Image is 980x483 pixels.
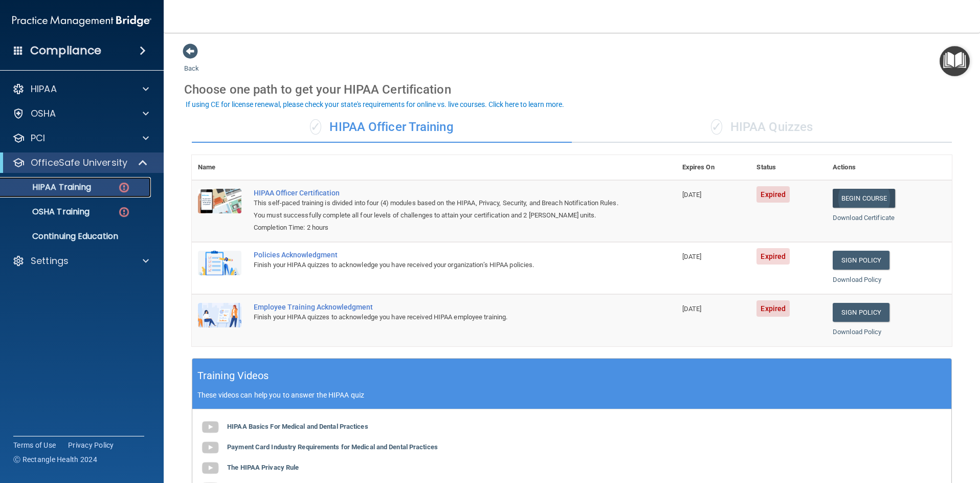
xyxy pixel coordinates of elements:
[200,458,220,478] img: gray_youtube_icon.38fcd6cc.png
[184,75,960,104] div: Choose one path to get your HIPAA Certification
[682,305,702,313] span: [DATE]
[756,300,790,317] span: Expired
[192,155,248,180] th: Name
[184,99,566,109] button: If using CE for license renewal, please check your state's requirements for online vs. live cours...
[12,107,149,120] a: OSHA
[833,303,889,322] a: Sign Policy
[13,454,97,465] span: Ⓒ Rectangle Health 2024
[197,367,269,385] h5: Training Videos
[31,83,57,95] p: HIPAA
[200,417,220,437] img: gray_youtube_icon.38fcd6cc.png
[227,423,368,430] b: HIPAA Basics For Medical and Dental Practices
[254,222,625,234] div: Completion Time: 2 hours
[833,189,895,208] a: Begin Course
[13,440,56,450] a: Terms of Use
[682,253,702,260] span: [DATE]
[7,207,90,217] p: OSHA Training
[31,107,56,120] p: OSHA
[227,464,299,471] b: The HIPAA Privacy Rule
[676,155,751,180] th: Expires On
[12,255,149,267] a: Settings
[711,119,722,135] span: ✓
[254,311,625,323] div: Finish your HIPAA quizzes to acknowledge you have received HIPAA employee training.
[756,248,790,265] span: Expired
[827,155,952,180] th: Actions
[197,391,946,399] p: These videos can help you to answer the HIPAA quiz
[12,132,149,144] a: PCI
[833,214,895,222] a: Download Certificate
[30,43,101,58] h4: Compliance
[118,206,130,218] img: danger-circle.6113f641.png
[833,251,889,270] a: Sign Policy
[254,189,625,197] a: HIPAA Officer Certification
[833,328,882,336] a: Download Policy
[118,181,130,194] img: danger-circle.6113f641.png
[192,112,572,143] div: HIPAA Officer Training
[254,259,625,271] div: Finish your HIPAA quizzes to acknowledge you have received your organization’s HIPAA policies.
[200,437,220,458] img: gray_youtube_icon.38fcd6cc.png
[31,157,127,169] p: OfficeSafe University
[12,11,151,31] img: PMB logo
[254,197,625,222] div: This self-paced training is divided into four (4) modules based on the HIPAA, Privacy, Security, ...
[184,52,199,72] a: Back
[31,132,45,144] p: PCI
[803,410,968,451] iframe: Drift Widget Chat Controller
[7,231,146,241] p: Continuing Education
[750,155,827,180] th: Status
[756,186,790,203] span: Expired
[227,443,438,451] b: Payment Card Industry Requirements for Medical and Dental Practices
[682,191,702,199] span: [DATE]
[12,83,149,95] a: HIPAA
[31,255,69,267] p: Settings
[833,276,882,283] a: Download Policy
[186,101,564,108] div: If using CE for license renewal, please check your state's requirements for online vs. live cours...
[940,46,970,76] button: Open Resource Center
[254,251,625,259] div: Policies Acknowledgment
[7,182,91,192] p: HIPAA Training
[572,112,952,143] div: HIPAA Quizzes
[310,119,321,135] span: ✓
[68,440,114,450] a: Privacy Policy
[12,157,148,169] a: OfficeSafe University
[254,303,625,311] div: Employee Training Acknowledgment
